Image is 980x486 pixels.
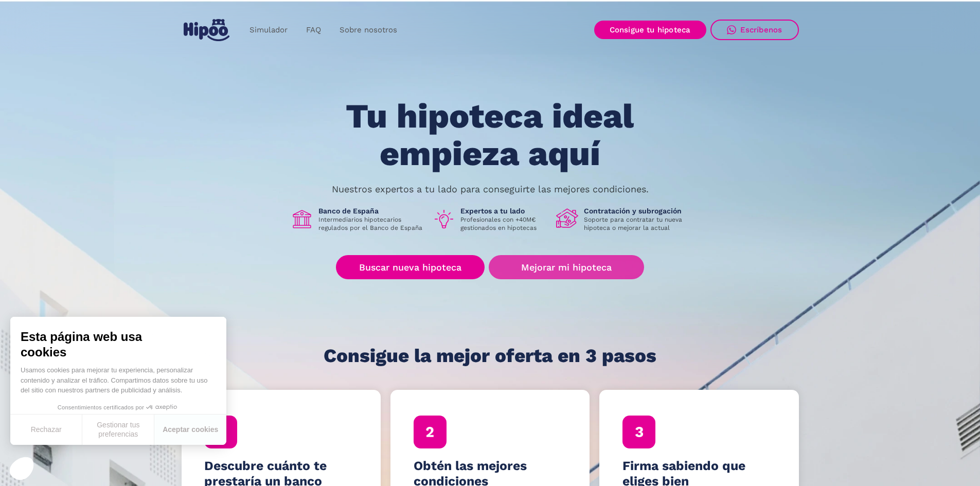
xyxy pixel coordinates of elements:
a: Sobre nosotros [330,20,406,40]
a: Escríbenos [710,20,799,40]
div: Escríbenos [740,25,782,34]
h1: Contratación y subrogación [584,206,690,215]
a: Mejorar mi hipoteca [489,255,644,279]
p: Profesionales con +40M€ gestionados en hipotecas [460,215,548,232]
p: Nuestros expertos a tu lado para conseguirte las mejores condiciones. [332,185,649,193]
h1: Tu hipoteca ideal empieza aquí [295,98,685,172]
h1: Banco de España [318,206,424,215]
p: Soporte para contratar tu nueva hipoteca o mejorar la actual [584,215,690,232]
a: home [182,15,232,45]
a: Simulador [240,20,297,40]
h1: Consigue la mejor oferta en 3 pasos [324,346,656,366]
a: Buscar nueva hipoteca [336,255,485,279]
p: Intermediarios hipotecarios regulados por el Banco de España [318,215,424,232]
a: FAQ [297,20,330,40]
a: Consigue tu hipoteca [594,21,706,39]
h1: Expertos a tu lado [460,206,548,215]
